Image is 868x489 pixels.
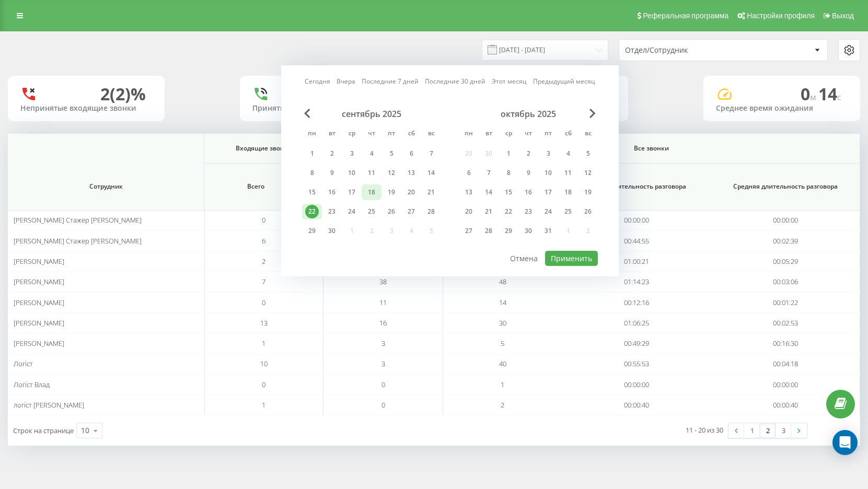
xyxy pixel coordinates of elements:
div: 3 [541,147,555,160]
div: 2 (2)% [100,84,146,104]
div: 27 [462,224,476,238]
span: [PERSON_NAME] Стажер [PERSON_NAME] [14,236,142,246]
div: 1 [305,147,319,160]
span: 10 [260,359,268,368]
div: 11 - 20 из 30 [686,425,723,435]
div: сентябрь 2025 [302,109,441,119]
div: чт 16 окт. 2025 г. [518,184,538,200]
td: 00:05:29 [711,251,860,272]
div: 26 [581,205,595,218]
div: вс 19 окт. 2025 г. [578,184,598,200]
div: пн 1 сент. 2025 г. [302,146,322,161]
span: Previous Month [304,109,310,118]
td: 00:03:06 [711,272,860,292]
div: 18 [561,185,575,199]
div: 21 [424,185,438,199]
div: 7 [424,147,438,160]
div: 19 [385,185,398,199]
div: 6 [462,166,476,180]
div: пн 27 окт. 2025 г. [459,223,479,239]
div: вс 28 сент. 2025 г. [421,204,441,219]
div: пт 24 окт. 2025 г. [538,204,558,219]
button: Отмена [504,251,543,266]
td: 01:00:21 [562,251,711,272]
div: 30 [325,224,339,238]
div: 3 [345,147,358,160]
div: пн 15 сент. 2025 г. [302,184,322,200]
div: 13 [404,166,418,180]
div: 26 [385,205,398,218]
div: Принятые входящие звонки [252,104,384,113]
td: 01:14:23 [562,272,711,292]
span: 48 [499,277,506,286]
td: 00:00:00 [562,210,711,230]
div: ср 3 сент. 2025 г. [342,146,362,161]
div: 24 [345,205,358,218]
div: 21 [482,205,495,218]
div: 17 [541,185,555,199]
div: октябрь 2025 [459,109,598,119]
div: ср 10 сент. 2025 г. [342,165,362,181]
abbr: пятница [384,126,399,142]
abbr: четверг [364,126,379,142]
div: пт 5 сент. 2025 г. [381,146,401,161]
div: 10 [81,425,89,436]
div: ср 24 сент. 2025 г. [342,204,362,219]
a: Сегодня [305,76,330,86]
div: 10 [345,166,358,180]
div: сб 11 окт. 2025 г. [558,165,578,181]
button: Применить [545,251,598,266]
span: c [837,91,841,103]
div: сб 20 сент. 2025 г. [401,184,421,200]
div: вт 14 окт. 2025 г. [479,184,499,200]
span: 14 [818,83,841,105]
span: Входящие звонки [215,144,313,153]
span: 0 [262,215,265,225]
div: 25 [561,205,575,218]
span: 1 [501,380,504,389]
div: ср 1 окт. 2025 г. [499,146,518,161]
td: 00:01:22 [711,292,860,312]
abbr: вторник [481,126,496,142]
span: 3 [381,339,385,348]
div: 2 [522,147,535,160]
div: пн 29 сент. 2025 г. [302,223,322,239]
div: 5 [385,147,398,160]
div: 20 [462,205,476,218]
div: ср 29 окт. 2025 г. [499,223,518,239]
span: 0 [381,380,385,389]
span: Строк на странице [13,426,74,435]
div: 22 [305,205,319,218]
span: 3 [381,359,385,368]
div: 7 [482,166,495,180]
span: 14 [499,298,506,307]
div: пн 13 окт. 2025 г. [459,184,479,200]
div: 25 [365,205,378,218]
div: 28 [424,205,438,218]
span: 13 [260,318,268,328]
div: вс 21 сент. 2025 г. [421,184,441,200]
td: 00:44:55 [562,230,711,251]
div: 16 [522,185,535,199]
div: 2 [325,147,339,160]
abbr: среда [344,126,360,142]
div: ср 22 окт. 2025 г. [499,204,518,219]
td: 00:49:29 [562,333,711,354]
div: 16 [325,185,339,199]
a: Вчера [337,76,355,86]
a: Предыдущий месяц [533,76,595,86]
div: чт 30 окт. 2025 г. [518,223,538,239]
div: 30 [522,224,535,238]
span: [PERSON_NAME] Стажер [PERSON_NAME] [14,215,142,225]
div: ср 17 сент. 2025 г. [342,184,362,200]
div: 14 [424,166,438,180]
div: 13 [462,185,476,199]
td: 00:02:39 [711,230,860,251]
div: чт 25 сент. 2025 г. [362,204,381,219]
div: чт 4 сент. 2025 г. [362,146,381,161]
a: 1 [744,423,760,438]
td: 00:00:00 [711,375,860,395]
div: 20 [404,185,418,199]
div: вт 2 сент. 2025 г. [322,146,342,161]
div: 11 [561,166,575,180]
